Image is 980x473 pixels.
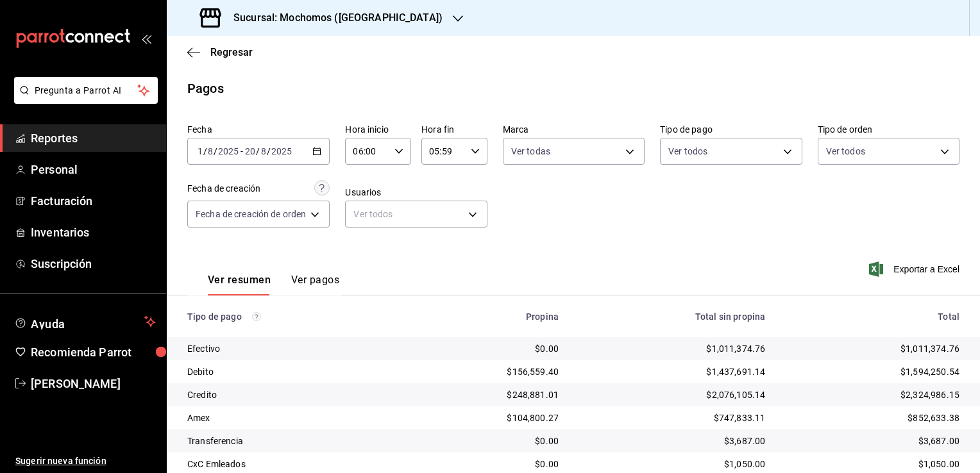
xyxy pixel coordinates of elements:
div: Tipo de pago [187,311,394,322]
span: Ver todas [511,145,550,158]
div: navigation tabs [208,274,339,295]
div: $747,833.11 [579,411,765,424]
div: $0.00 [415,458,559,470]
div: Efectivo [187,342,394,355]
label: Fecha [187,125,330,134]
div: $1,011,374.76 [786,342,959,355]
div: $852,633.38 [786,411,959,424]
button: open_drawer_menu [141,33,151,44]
div: $1,437,691.14 [579,365,765,378]
label: Hora fin [421,125,487,134]
span: / [256,146,260,156]
span: Recomienda Parrot [31,344,156,361]
label: Tipo de pago [660,125,802,134]
div: Pagos [187,79,224,98]
div: $3,687.00 [579,435,765,447]
div: CxC Emleados [187,458,394,470]
div: $104,800.27 [415,411,559,424]
span: Sugerir nueva función [15,454,156,468]
input: -- [260,146,267,156]
input: -- [207,146,214,156]
div: $2,324,986.15 [786,388,959,401]
div: Total sin propina [579,311,765,322]
div: $1,050.00 [579,458,765,470]
span: / [203,146,207,156]
span: / [214,146,217,156]
div: $0.00 [415,435,559,447]
div: $3,687.00 [786,435,959,447]
button: Pregunta a Parrot AI [14,77,158,104]
span: Regresar [210,46,253,58]
div: $248,881.01 [415,388,559,401]
div: $1,594,250.54 [786,365,959,378]
button: Ver pagos [291,274,339,295]
input: ---- [217,146,239,156]
div: $1,050.00 [786,458,959,470]
span: Pregunta a Parrot AI [35,84,138,97]
span: Ver todos [668,145,707,158]
label: Usuarios [345,188,487,197]
input: -- [197,146,203,156]
span: Ayuda [31,314,139,329]
input: ---- [271,146,292,156]
div: $2,076,105.14 [579,388,765,401]
span: [PERSON_NAME] [31,375,156,392]
svg: Los pagos realizados con Pay y otras terminales son montos brutos. [252,312,261,321]
span: / [267,146,271,156]
span: Ver todos [826,145,865,158]
div: $156,559.40 [415,365,559,378]
span: Reportes [31,129,156,147]
div: Amex [187,411,394,424]
button: Exportar a Excel [872,261,959,277]
div: Transferencia [187,435,394,447]
span: Facturación [31,192,156,210]
span: - [241,146,243,156]
div: Propina [415,311,559,322]
h3: Sucursal: Mochomos ([GEOGRAPHIC_DATA]) [223,10,443,26]
label: Tipo de orden [818,125,959,134]
label: Hora inicio [345,125,411,134]
div: $0.00 [415,342,559,355]
input: -- [244,146,256,156]
a: Pregunta a Parrot AI [9,93,158,106]
button: Ver resumen [208,274,271,295]
div: Fecha de creación [187,182,260,195]
label: Marca [503,125,645,134]
span: Suscripción [31,255,156,272]
span: Personal [31,161,156,178]
span: Inventarios [31,224,156,241]
button: Regresar [187,46,253,58]
div: Total [786,311,959,322]
div: Credito [187,388,394,401]
div: $1,011,374.76 [579,342,765,355]
div: Ver todos [345,201,487,228]
div: Debito [187,365,394,378]
span: Fecha de creación de orden [196,208,306,220]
